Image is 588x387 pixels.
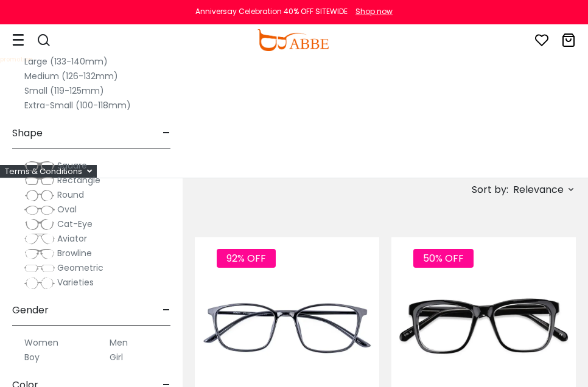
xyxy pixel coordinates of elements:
[24,277,55,290] img: Varieties.png
[163,296,170,325] span: -
[57,189,84,201] span: Round
[24,54,108,69] label: Large (133-140mm)
[12,119,43,148] span: Shape
[57,232,87,245] span: Aviator
[110,335,128,350] label: Men
[355,6,393,17] div: Shop now
[57,262,103,274] span: Geometric
[110,350,123,364] label: Girl
[24,262,55,274] img: Geometric.png
[24,233,55,245] img: Aviator.png
[57,218,93,230] span: Cat-Eye
[472,183,508,197] span: Sort by:
[57,203,77,215] span: Oval
[257,29,329,51] img: abbeglasses.com
[24,175,55,187] img: Rectangle.png
[391,281,576,374] img: Gun Laya - Plastic ,Universal Bridge Fit
[24,350,40,364] label: Boy
[57,276,94,288] span: Varieties
[57,247,92,259] span: Browline
[163,119,170,148] span: -
[195,6,348,17] div: Anniversay Celebration 40% OFF SITEWIDE
[24,204,55,216] img: Oval.png
[57,159,87,172] span: Square
[24,69,118,83] label: Medium (126-132mm)
[513,179,564,201] span: Relevance
[24,83,104,98] label: Small (119-125mm)
[195,281,379,374] img: Black Polit - TR ,Universal Bridge Fit
[24,189,55,201] img: Round.png
[12,296,49,325] span: Gender
[57,174,100,186] span: Rectangle
[217,249,276,268] span: 92% OFF
[24,335,58,350] label: Women
[24,160,55,172] img: Square.png
[413,249,474,268] span: 50% OFF
[24,98,131,113] label: Extra-Small (100-118mm)
[24,218,55,231] img: Cat-Eye.png
[349,6,393,16] a: Shop now
[24,248,55,260] img: Browline.png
